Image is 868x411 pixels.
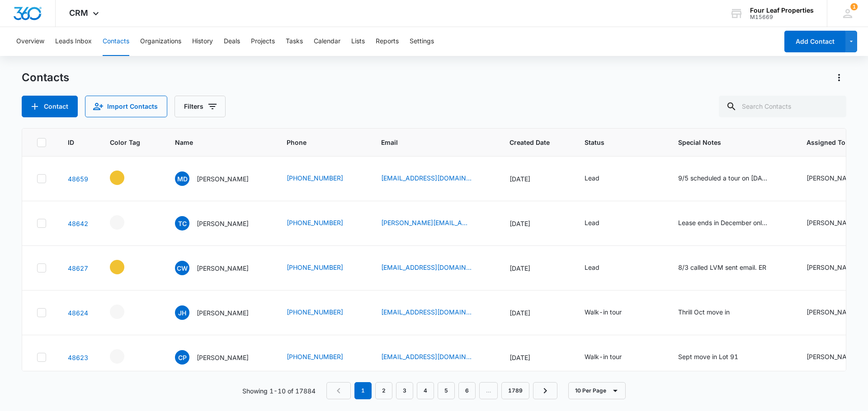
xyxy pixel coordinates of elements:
button: Import Contacts [85,96,167,117]
div: Phone - (361) 582-6754 - Select to Edit Field [287,352,359,363]
button: Filters [175,96,226,117]
button: History [192,27,213,56]
div: [PERSON_NAME] [807,173,859,183]
div: Name - Cassandra Pardo - Select to Edit Field [175,350,265,365]
div: Lead [585,263,599,272]
a: Page 4 [417,382,434,399]
div: Walk-in tour [585,307,622,317]
button: Actions [832,70,846,85]
span: Email [381,138,475,147]
button: Settings [410,27,434,56]
button: Contacts [103,27,129,56]
a: [EMAIL_ADDRESS][DOMAIN_NAME] [381,173,472,183]
div: 9/5 scheduled a tour on [DATE]3pm ER [678,173,769,183]
p: [PERSON_NAME] [197,308,249,318]
span: CRM [69,8,88,18]
a: Page 2 [375,382,392,399]
p: Showing 1-10 of 17884 [242,386,316,396]
div: Sept move in Lot 91 [678,352,738,361]
a: Navigate to contact details page for Javier Hernanez [68,309,88,317]
span: JH [175,305,189,320]
div: Status - Walk-in tour - Select to Edit Field [585,307,638,318]
div: Phone - (770) 294-2889 - Select to Edit Field [287,307,359,318]
a: Page 6 [458,382,476,399]
div: [PERSON_NAME] [807,263,859,272]
div: [PERSON_NAME] [807,352,859,361]
button: Projects [251,27,275,56]
div: notifications count [850,3,858,10]
span: Name [175,138,252,147]
div: [PERSON_NAME] [807,307,859,317]
a: Next Page [533,382,557,399]
div: [DATE] [509,219,563,228]
div: - - Select to Edit Field [110,349,141,364]
button: Organizations [140,27,181,56]
a: [EMAIL_ADDRESS][DOMAIN_NAME] [381,307,472,317]
div: Special Notes - Lease ends in December only makes 3,999 a month She isn't sure if she wants to bu... [678,218,785,229]
a: Page 1789 [501,382,529,399]
a: [PHONE_NUMBER] [287,352,343,361]
div: Email - theresa.castillo10@yahoo.com - Select to Edit Field [381,218,488,229]
span: Special Notes [678,138,772,147]
div: Status - Lead - Select to Edit Field [585,263,616,273]
input: Search Contacts [719,96,846,117]
span: CP [175,350,189,365]
span: TC [175,216,189,231]
div: [DATE] [509,174,563,184]
a: [PHONE_NUMBER] [287,218,343,227]
a: Navigate to contact details page for Machila Dews [68,175,88,183]
button: Add Contact [22,96,78,117]
div: Special Notes - 8/3 called LVM sent email. ER - Select to Edit Field [678,263,783,273]
div: Status - Walk-in tour - Select to Edit Field [585,352,638,363]
div: Name - Teresa Castillo - Select to Edit Field [175,216,265,231]
div: Special Notes - 9/5 scheduled a tour on 9/9 @3pm ER - Select to Edit Field [678,173,785,184]
div: Special Notes - Thrill Oct move in - Select to Edit Field [678,307,746,318]
div: [DATE] [509,353,563,362]
span: MD [175,171,189,186]
div: - - Select to Edit Field [110,305,141,319]
em: 1 [354,382,372,399]
div: - - Select to Edit Field [110,260,141,274]
span: Status [585,138,643,147]
div: Status - Lead - Select to Edit Field [585,173,616,184]
p: [PERSON_NAME] [197,263,249,273]
div: Email - pardocassandra@gmail.com - Select to Edit Field [381,352,488,363]
a: [PHONE_NUMBER] [287,263,343,272]
div: Walk-in tour [585,352,622,361]
a: [EMAIL_ADDRESS][DOMAIN_NAME] [381,263,472,272]
button: Overview [16,27,44,56]
div: Email - woodkc97@gmail.com - Select to Edit Field [381,263,488,273]
div: Name - Javier Hernanez - Select to Edit Field [175,305,265,320]
div: [DATE] [509,263,563,273]
a: [PHONE_NUMBER] [287,173,343,183]
div: - - Select to Edit Field [110,215,141,230]
a: [EMAIL_ADDRESS][DOMAIN_NAME] [381,352,472,361]
div: Name - Machila Dews - Select to Edit Field [175,171,265,186]
button: Tasks [286,27,303,56]
div: Email - tabatha76@yahoo.com - Select to Edit Field [381,307,488,318]
div: account name [750,7,814,14]
button: Calendar [314,27,340,56]
span: Color Tag [110,138,140,147]
span: 1 [850,3,858,10]
div: [PERSON_NAME] [807,218,859,227]
p: [PERSON_NAME] [197,219,249,228]
div: Lead [585,173,599,183]
button: 10 Per Page [568,382,626,399]
div: Phone - (903) 707-7528 - Select to Edit Field [287,263,359,273]
div: - - Select to Edit Field [110,171,141,185]
div: Phone - (903) 362-5557 - Select to Edit Field [287,173,359,184]
button: Add Contact [784,31,845,52]
a: Navigate to contact details page for Cassandra Pardo [68,354,88,361]
span: Assigned To [807,138,862,147]
div: Email - machiladews12@gmail.com - Select to Edit Field [381,173,488,184]
button: Reports [376,27,399,56]
a: Navigate to contact details page for Cayce Wood [68,264,88,272]
div: [DATE] [509,308,563,318]
span: Phone [287,138,346,147]
a: [PHONE_NUMBER] [287,307,343,317]
button: Deals [224,27,240,56]
h1: Contacts [22,71,69,84]
a: Navigate to contact details page for Teresa Castillo [68,220,88,227]
div: Phone - (361) 259-5858 - Select to Edit Field [287,218,359,229]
